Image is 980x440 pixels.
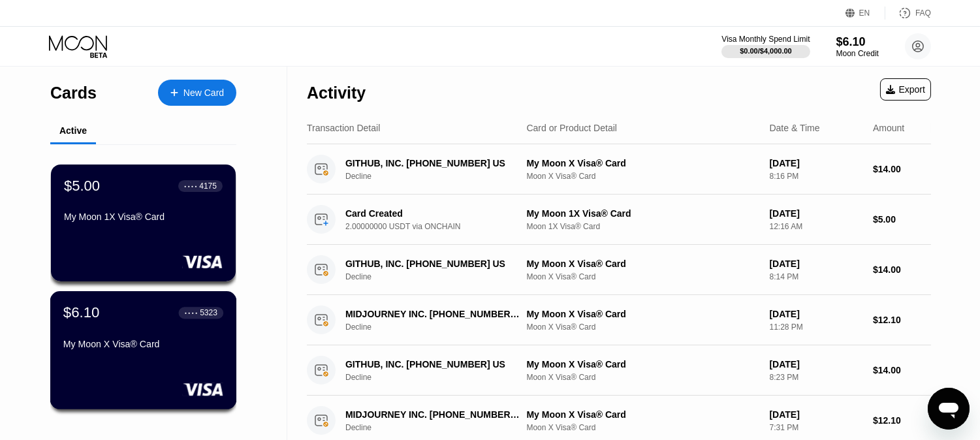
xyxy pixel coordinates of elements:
div: Decline [345,373,533,382]
div: $6.10● ● ● ●5323My Moon X Visa® Card [51,292,236,409]
div: [DATE] [770,158,862,168]
div: 5323 [200,308,217,317]
div: $14.00 [873,264,931,275]
div: Export [886,84,925,95]
div: MIDJOURNEY INC. [PHONE_NUMBER] USDeclineMy Moon X Visa® CardMoon X Visa® Card[DATE]11:28 PM$12.10 [307,295,931,345]
div: 11:28 PM [770,322,862,332]
div: Moon X Visa® Card [526,322,759,332]
div: Decline [345,423,533,432]
div: Decline [345,322,533,332]
div: 8:23 PM [770,373,862,382]
div: New Card [183,87,224,99]
div: Card Created [345,208,520,219]
div: Active [59,125,87,136]
div: Card Created2.00000000 USDT via ONCHAINMy Moon 1X Visa® CardMoon 1X Visa® Card[DATE]12:16 AM$5.00 [307,195,931,245]
div: 4175 [199,181,217,191]
div: $5.00 [873,214,931,225]
div: FAQ [885,7,931,20]
div: 7:31 PM [770,423,862,432]
div: $6.10 [63,304,100,321]
div: My Moon 1X Visa® Card [526,208,759,219]
div: FAQ [915,8,931,18]
div: Export [880,78,931,101]
div: My Moon X Visa® Card [526,259,759,269]
div: $6.10 [836,35,879,49]
div: Moon X Visa® Card [526,423,759,432]
div: 8:14 PM [770,272,862,281]
div: GITHUB, INC. [PHONE_NUMBER] US [345,158,520,168]
div: $6.10Moon Credit [836,35,879,58]
div: Visa Monthly Spend Limit$0.00/$4,000.00 [721,35,810,58]
div: Moon X Visa® Card [526,172,759,181]
div: $12.10 [873,315,931,325]
div: My Moon X Visa® Card [63,339,223,349]
div: [DATE] [770,309,862,319]
div: $12.10 [873,415,931,426]
div: ● ● ● ● [185,311,198,315]
div: 8:16 PM [770,172,862,181]
div: Activity [307,84,366,102]
div: ● ● ● ● [184,184,197,188]
div: Amount [873,123,904,133]
div: EN [846,7,885,20]
div: $0.00 / $4,000.00 [740,47,792,55]
div: GITHUB, INC. [PHONE_NUMBER] US [345,359,520,369]
div: Visa Monthly Spend Limit [721,35,810,44]
div: Date & Time [770,123,820,133]
iframe: Button to launch messaging window [928,388,970,430]
div: GITHUB, INC. [PHONE_NUMBER] USDeclineMy Moon X Visa® CardMoon X Visa® Card[DATE]8:14 PM$14.00 [307,245,931,295]
div: My Moon X Visa® Card [526,158,759,168]
div: 2.00000000 USDT via ONCHAIN [345,222,533,231]
div: New Card [158,80,236,106]
div: MIDJOURNEY INC. [PHONE_NUMBER] US [345,409,520,420]
div: Decline [345,172,533,181]
div: My Moon X Visa® Card [526,359,759,369]
div: EN [859,8,870,18]
div: My Moon X Visa® Card [526,409,759,420]
div: Moon X Visa® Card [526,373,759,382]
div: Moon X Visa® Card [526,272,759,281]
div: $14.00 [873,365,931,375]
div: Moon 1X Visa® Card [526,222,759,231]
div: Transaction Detail [307,123,380,133]
div: [DATE] [770,359,862,369]
div: Cards [50,84,97,102]
div: Decline [345,272,533,281]
div: GITHUB, INC. [PHONE_NUMBER] US [345,259,520,269]
div: My Moon X Visa® Card [526,309,759,319]
div: GITHUB, INC. [PHONE_NUMBER] USDeclineMy Moon X Visa® CardMoon X Visa® Card[DATE]8:23 PM$14.00 [307,345,931,396]
div: [DATE] [770,208,862,219]
div: [DATE] [770,259,862,269]
div: Moon Credit [836,49,879,58]
div: 12:16 AM [770,222,862,231]
div: Card or Product Detail [526,123,617,133]
div: $5.00● ● ● ●4175My Moon 1X Visa® Card [51,165,236,281]
div: GITHUB, INC. [PHONE_NUMBER] USDeclineMy Moon X Visa® CardMoon X Visa® Card[DATE]8:16 PM$14.00 [307,144,931,195]
div: My Moon 1X Visa® Card [64,212,223,222]
div: $5.00 [64,178,100,195]
div: $14.00 [873,164,931,174]
div: MIDJOURNEY INC. [PHONE_NUMBER] US [345,309,520,319]
div: [DATE] [770,409,862,420]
